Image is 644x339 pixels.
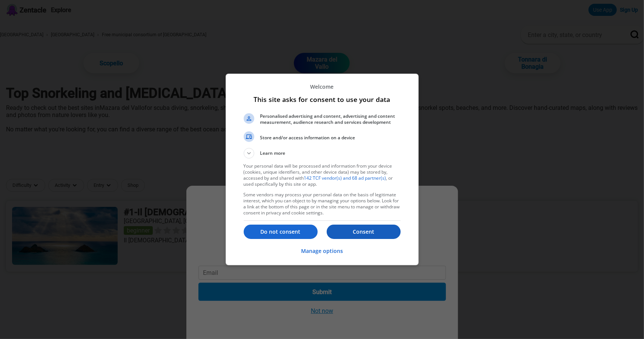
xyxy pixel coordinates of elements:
[226,74,419,265] div: This site asks for consent to use your data
[244,148,401,159] button: Learn more
[260,135,401,141] span: Store and/or access information on a device
[244,225,318,239] button: Do not consent
[301,243,343,259] button: Manage options
[244,192,401,216] p: Some vendors may process your personal data on the basis of legitimate interest, which you can ob...
[244,83,401,90] p: Welcome
[304,175,386,181] a: 142 TCF vendor(s) and 68 ad partner(s)
[260,150,286,159] span: Learn more
[244,163,401,187] p: Your personal data will be processed and information from your device (cookies, unique identifier...
[327,225,401,239] button: Consent
[301,247,343,255] p: Manage options
[244,228,318,236] p: Do not consent
[244,95,401,104] h1: This site asks for consent to use your data
[260,113,401,125] span: Personalised advertising and content, advertising and content measurement, audience research and ...
[327,228,401,236] p: Consent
